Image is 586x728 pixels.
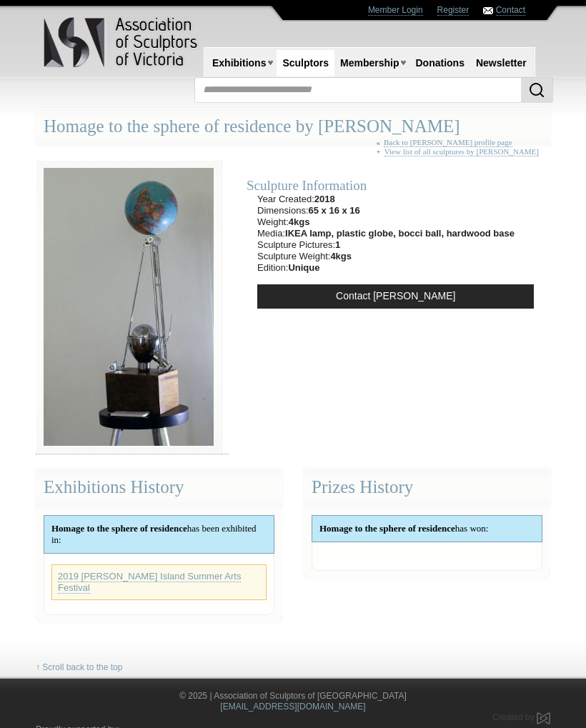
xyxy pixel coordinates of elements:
[483,7,493,14] img: Contact ASV
[257,239,515,251] li: Sculpture Pictures:
[409,50,470,76] a: Donations
[36,469,282,507] div: Exhibitions History
[257,194,515,205] li: Year Created:
[257,262,515,274] li: Edition:
[312,516,542,542] div: has won:
[25,691,561,712] div: © 2025 | Association of Sculptors of [GEOGRAPHIC_DATA]
[277,50,334,76] a: Sculptors
[220,702,365,712] a: [EMAIL_ADDRESS][DOMAIN_NAME]
[289,216,310,227] strong: 4kgs
[257,284,534,309] a: Contact [PERSON_NAME]
[335,239,340,250] strong: 1
[470,50,532,76] a: Newsletter
[207,50,272,76] a: Exhibitions
[257,228,515,239] li: Media:
[492,712,550,722] a: Created by
[319,523,455,534] strong: Homage to the sphere of residence
[330,251,352,261] strong: 4kgs
[496,5,525,16] a: Contact
[314,194,335,204] strong: 2018
[51,523,187,534] strong: Homage to the sphere of residence
[58,571,241,594] a: 2019 [PERSON_NAME] Island Summer Arts Festival
[537,712,550,724] img: Created by Marby
[44,516,274,553] div: has been exhibited in:
[528,81,545,99] img: Search
[368,5,423,16] a: Member Login
[384,147,539,156] a: View list of all sculptures by [PERSON_NAME]
[257,216,515,228] li: Weight:
[257,251,515,262] li: Sculpture Weight:
[492,712,535,722] span: Created by
[43,14,200,71] img: logo.png
[36,160,222,454] img: 26-img_5805__medium.jpg
[36,662,122,673] a: ↑ Scroll back to the top
[384,138,512,147] a: Back to [PERSON_NAME] profile page
[304,469,550,507] div: Prizes History
[257,205,515,216] li: Dimensions:
[377,138,543,163] div: « +
[309,205,360,216] strong: 65 x 16 x 16
[285,228,515,239] strong: IKEA lamp, plastic globe, bocci ball, hardwood base
[437,5,470,16] a: Register
[36,108,550,146] div: Homage to the sphere of residence by [PERSON_NAME]
[247,177,545,194] div: Sculpture Information
[288,262,319,273] strong: Unique
[334,50,404,76] a: Membership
